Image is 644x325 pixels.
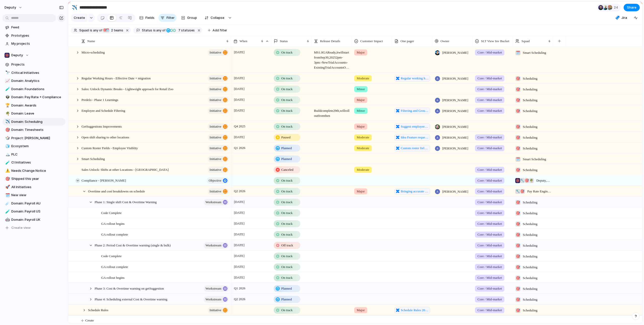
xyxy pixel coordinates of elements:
span: initiative [210,166,221,173]
div: ✈️ [72,4,77,11]
div: 🧊Ecosystem [3,142,65,150]
span: initiative [210,307,221,314]
div: 🚀 [5,184,9,190]
a: 🎲Project: [PERSON_NAME] [3,134,65,142]
span: New view [11,193,64,198]
div: 🧪 [5,160,9,166]
span: Major [357,50,365,55]
span: Domain: Foundations [11,87,64,92]
button: 🗓️ [5,193,10,198]
span: Squad [521,39,530,44]
span: Feed [11,25,64,30]
span: Filtering and Grouping on the schedule [401,108,429,113]
button: initiative [208,145,229,151]
span: [PERSON_NAME] [442,109,468,114]
div: 🌴 [529,178,534,183]
span: Owner [440,39,449,44]
span: Schedule Rules 2025 - Unified Rules Engine [401,308,429,313]
div: 🗓️ [515,50,520,55]
button: 🧪 [5,87,10,92]
div: 🎯 [515,76,520,81]
button: Deputy [3,51,65,59]
button: initiative [208,107,229,114]
span: Group [187,15,197,20]
span: deputy [5,5,16,10]
span: is [153,28,156,33]
div: 🎯 [515,168,520,173]
span: Add filter [213,28,227,33]
span: MS 1.0 GA Ready, it will start from Sep 30, 2025 2pm-3pm: - New Trial Accounts - Existing Trial A... [312,47,352,70]
button: Jira [613,14,629,22]
span: Scheduling [523,146,538,151]
a: Bringing accurate shift costings to the schedule which unlocks better overtime management [394,188,430,195]
span: Share [627,5,636,10]
span: statuses [177,28,195,33]
span: Shipped this year [11,176,64,181]
button: 🎯 [5,127,10,132]
span: Smart Scheduling [523,50,546,55]
div: ✈️Domain: Scheduling [3,118,65,126]
span: Scheduling [523,87,538,92]
span: All Initiatives [11,185,64,190]
span: Pay Rate Engine , Scheduling [527,189,551,194]
button: ✈️ [5,119,10,124]
div: 🔧 [520,178,525,183]
span: Q1 2026 [233,145,247,151]
span: Major [357,124,365,129]
span: initiative [210,49,221,56]
span: Core / Mid-market [477,135,502,140]
span: [PERSON_NAME] [442,124,468,129]
div: 📈 [5,78,9,84]
div: 🤖 [5,217,9,223]
span: Moderate [357,76,369,81]
span: initiative [210,155,221,162]
span: [DATE] [233,49,246,55]
div: ☄️ [5,200,9,206]
span: Jira [621,15,627,20]
span: Idea Feature request Shift sharing to other locations within the business [401,135,429,140]
span: Scheduling [523,76,538,81]
span: Ecosystem [11,144,64,149]
a: Feed [3,24,65,31]
button: Fields [137,14,156,22]
span: Filter [167,15,175,20]
span: any of [92,28,102,33]
span: workstream [206,242,221,249]
div: 🎯 [515,87,520,92]
a: 🌴Domain: Leave [3,110,65,117]
span: [PERSON_NAME] [442,50,468,55]
a: 🧪Domain: Payroll US [3,208,65,215]
span: Create [74,15,85,20]
span: teams [110,28,123,33]
div: 🌴 [5,111,9,117]
span: Code Complete [101,210,122,215]
a: Regular working hours 2.0 pre-migration improvements [394,75,430,82]
span: My projects [11,41,64,46]
button: initiative [208,86,229,92]
span: Q4 2025 [233,123,247,129]
span: [DATE] [233,75,246,81]
button: 7 statuses [166,28,196,33]
span: Moderate [357,167,369,172]
a: ⚠️Needs Change Notice [3,167,65,175]
a: 🧪Domain: Foundations [3,85,65,93]
button: 🧊 [5,144,10,149]
a: 🚀All Initiatives [3,183,65,191]
span: Scheduling [523,168,538,173]
a: 🎯Domain: Timesheets [3,126,65,134]
button: initiative [208,97,229,103]
button: deputy [2,4,25,12]
span: Suggest employees for a shift v2 [401,124,429,129]
span: Build complete 29th, will rollout from then [312,105,352,118]
a: 🔭Critical Initiatives [3,69,65,77]
span: Core / Mid-market [477,97,502,102]
span: 7 [177,28,181,32]
span: workstream [206,285,221,292]
div: 🎯Shipped this year [3,175,65,183]
span: Create [85,318,94,323]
